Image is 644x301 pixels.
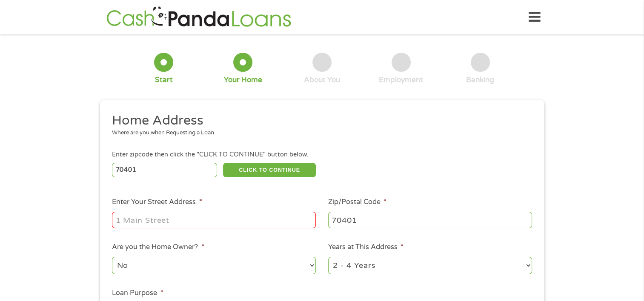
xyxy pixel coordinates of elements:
[112,212,316,228] input: 1 Main Street
[112,198,202,207] label: Enter Your Street Address
[328,198,386,207] label: Zip/Postal Code
[112,289,163,298] label: Loan Purpose
[112,243,204,252] label: Are you the Home Owner?
[224,75,262,85] div: Your Home
[112,163,217,177] input: Enter Zipcode (e.g 01510)
[112,129,526,137] div: Where are you when Requesting a Loan.
[379,75,423,85] div: Employment
[328,243,404,252] label: Years at This Address
[112,150,532,159] div: Enter zipcode then click the "CLICK TO CONTINUE" button below.
[104,5,294,29] img: GetLoanNow Logo
[155,75,173,85] div: Start
[112,112,526,129] h2: Home Address
[304,75,340,85] div: About You
[223,163,316,177] button: CLICK TO CONTINUE
[466,75,494,85] div: Banking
